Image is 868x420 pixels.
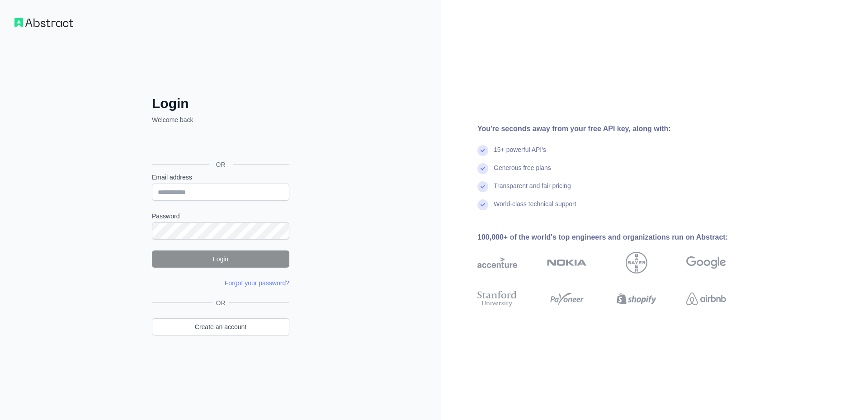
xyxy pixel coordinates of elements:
[494,199,576,217] div: World-class technical support
[152,250,289,268] button: Login
[152,318,289,335] a: Create an account
[494,163,551,181] div: Generous free plans
[225,279,289,287] a: Forgot your password?
[477,252,517,274] img: accenture
[494,181,571,199] div: Transparent and fair pricing
[14,18,73,27] img: Workflow
[152,95,289,112] h2: Login
[477,123,755,134] div: You're seconds away from your free API key, along with:
[477,181,488,192] img: check mark
[626,252,647,274] img: bayer
[477,199,488,210] img: check mark
[477,232,755,243] div: 100,000+ of the world's top engineers and organizations run on Abstract:
[686,289,726,309] img: airbnb
[152,212,289,221] label: Password
[547,289,587,309] img: payoneer
[152,173,289,182] label: Email address
[477,163,488,174] img: check mark
[147,134,292,154] iframe: Sign in with Google Button
[477,145,488,156] img: check mark
[617,289,656,309] img: shopify
[547,252,587,274] img: nokia
[209,160,233,169] span: OR
[686,252,726,274] img: google
[152,115,289,124] p: Welcome back
[212,298,229,307] span: OR
[494,145,546,163] div: 15+ powerful API's
[477,289,517,309] img: stanford university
